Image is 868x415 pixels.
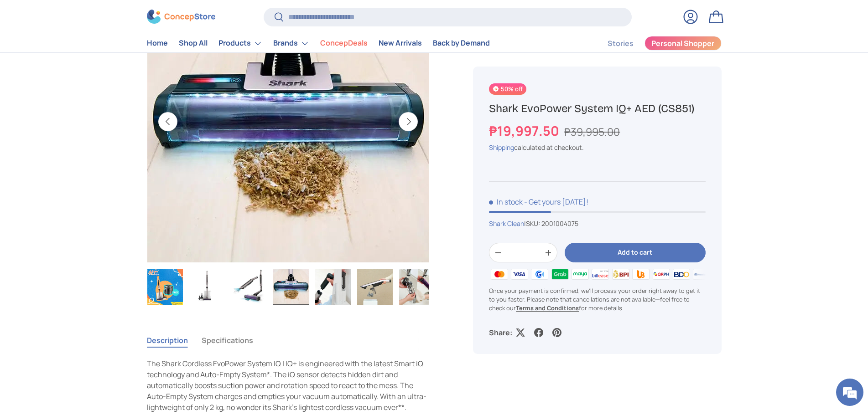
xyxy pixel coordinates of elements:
[179,35,208,52] a: Shop All
[147,10,215,24] img: ConcepStore
[399,269,435,305] img: Shark EvoPower System IQ+ AED (CS851)
[53,277,125,286] a: Email this transcript
[12,75,153,113] div: 9:45 AM
[79,256,110,264] a: click here.
[147,35,168,52] a: Home
[524,197,588,207] p: - Get yours [DATE]!
[489,267,509,281] img: master
[12,161,153,198] div: 9:47 AM
[489,83,526,95] span: 50% off
[524,219,578,228] span: |
[16,118,162,126] div: cjbs.[PERSON_NAME]
[231,269,267,305] img: Shark EvoPower System IQ+ AED (CS851)
[213,34,268,52] summary: Products
[147,34,490,52] nav: Primary
[608,35,634,52] a: Stories
[631,267,651,281] img: ubp
[489,327,512,338] p: Share:
[189,269,225,305] img: Shark EvoPower System IQ+ AED (CS851)
[651,40,714,47] span: Personal Shopper
[379,35,422,52] a: New Arrivals
[147,358,430,413] p: The Shark Cordless EvoPower System IQ | IQ+ is engineered with the latest Smart iQ technology and...
[691,267,712,281] img: metrobank
[590,267,610,281] img: billease
[611,267,631,281] img: bpi
[489,102,705,116] h1: Shark EvoPower System IQ+ AED (CS851)
[315,269,351,305] img: Shark EvoPower System IQ+ AED (CS851)
[320,35,368,52] a: ConcepDeals
[16,151,166,159] div: [PERSON_NAME]
[273,269,309,305] img: Shark EvoPower System IQ+ AED (CS851)
[109,132,160,142] span: Order CS-28789
[433,35,490,52] a: Back by Demand
[550,267,570,281] img: grabpay
[489,143,514,152] a: Shipping
[509,267,530,281] img: visa
[21,235,158,288] div: Your chat session has ended. If you wish to continue the conversation from where you left,
[105,217,160,227] span: noted. thank you!
[103,128,166,145] div: 9:45 AM
[147,269,183,305] img: Shark EvoPower System IQ+ AED (CS851)
[16,204,162,212] div: cjbs.[PERSON_NAME]
[541,219,578,228] span: 2001004075
[489,122,561,140] strong: ₱19,997.50
[489,197,523,207] span: In stock
[18,164,147,195] span: This is scheduled for delivery [DATE]. I will send the live map po once it’s available.
[565,243,705,263] button: Add to cart
[18,79,147,109] span: Hi, This is [PERSON_NAME], your personal concierge from Concepstore. May I kindly ask for your or...
[489,219,524,228] a: Shark Clean
[586,34,722,52] nav: Secondary
[489,143,705,152] div: calculated at checkout.
[516,304,579,312] a: Terms and Conditions
[489,287,705,313] p: Once your payment is confirmed, we'll process your order right away to get it to you faster. Plea...
[651,267,671,281] img: qrph
[268,34,315,52] summary: Brands
[645,36,722,51] a: Personal Shopper
[150,5,172,26] div: Minimize live chat window
[570,267,590,281] img: maya
[526,219,540,228] span: SKU:
[99,214,166,231] div: 9:48 AM
[357,269,393,305] img: Shark EvoPower System IQ+ AED (CS851)
[671,267,691,281] img: bdo
[40,42,146,56] div: Kristine Constantino
[147,330,188,351] button: Description
[564,124,620,139] s: ₱39,995.00
[530,267,550,281] img: gcash
[202,330,253,351] button: Specifications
